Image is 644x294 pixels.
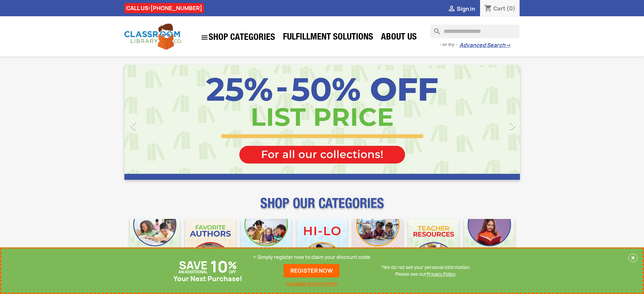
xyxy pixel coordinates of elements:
img: CLC_Teacher_Resources_Mobile.jpg [408,219,459,269]
a: SHOP CATEGORIES [197,30,279,45]
i:  [200,33,209,42]
i:  [125,117,142,134]
i:  [504,117,521,134]
img: CLC_Phonics_And_Decodables_Mobile.jpg [241,219,291,269]
span: Sign in [457,5,475,13]
a: Fulfillment Solutions [280,31,377,45]
span: Cart [493,5,505,12]
a: Advanced Search→ [459,42,510,49]
span: (0) [506,5,516,12]
a: Next [460,65,520,180]
span: → [505,42,510,49]
div: CALL US: [124,3,204,13]
a:  Sign in [448,5,475,13]
input: Search [430,25,520,38]
img: CLC_Dyslexia_Mobile.jpg [464,219,515,269]
img: CLC_Favorite_Authors_Mobile.jpg [185,219,236,269]
span: - or try - [439,41,459,48]
a: About Us [378,31,420,45]
img: CLC_Bulk_Mobile.jpg [130,219,180,269]
i:  [448,5,456,13]
img: Classroom Library Company [124,24,182,50]
a: Previous [124,65,184,180]
img: CLC_HiLo_Mobile.jpg [297,219,347,269]
p: SHOP OUR CATEGORIES [124,201,520,214]
i: shopping_cart [484,5,492,13]
a: [PHONE_NUMBER] [150,4,202,12]
ul: Carousel container [124,65,520,180]
i: search [430,25,438,33]
img: CLC_Fiction_Nonfiction_Mobile.jpg [353,219,403,269]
